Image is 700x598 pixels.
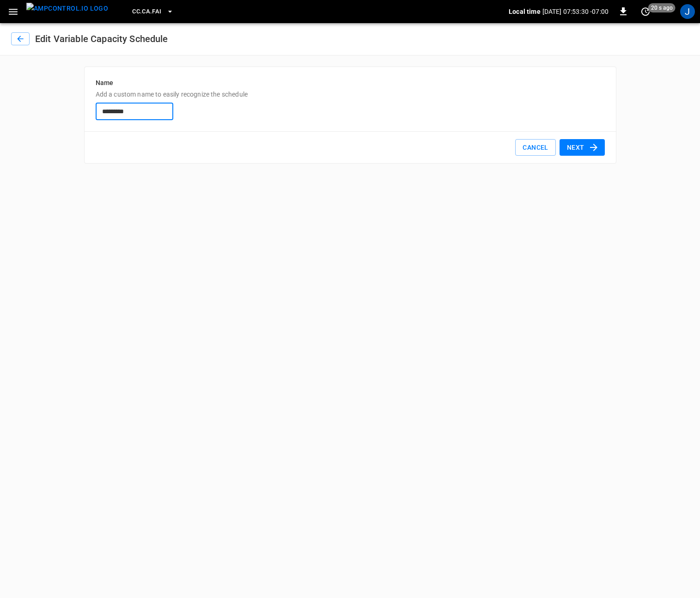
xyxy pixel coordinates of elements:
[96,78,605,88] h6: Name
[132,6,161,17] span: CC.CA.FAI
[128,3,177,21] button: CC.CA.FAI
[680,4,695,19] div: profile-icon
[638,4,653,19] button: set refresh interval
[96,90,605,99] p: Add a custom name to easily recognize the schedule
[560,139,605,156] button: Next
[648,3,676,12] span: 20 s ago
[515,139,555,156] button: Cancel
[509,7,541,16] p: Local time
[35,31,168,46] h6: Edit Variable Capacity Schedule
[542,7,609,16] p: [DATE] 07:53:30 -07:00
[26,3,108,14] img: ampcontrol.io logo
